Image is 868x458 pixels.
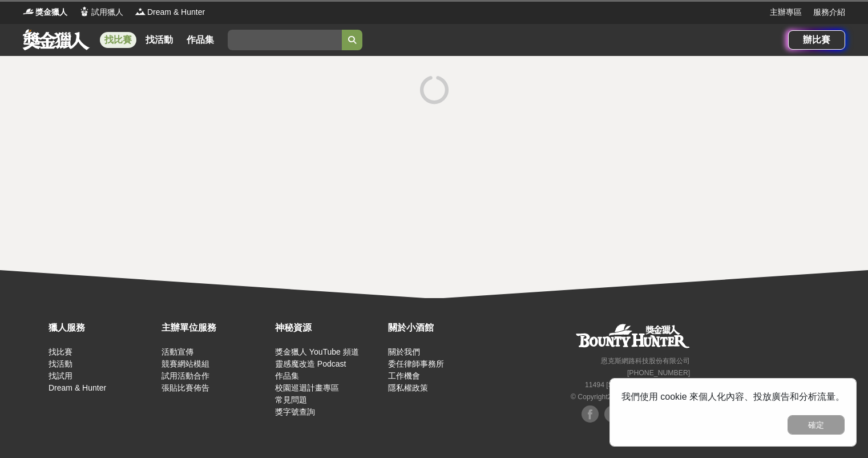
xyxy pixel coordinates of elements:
[79,6,123,18] a: Logo試用獵人
[275,383,339,392] a: 校園巡迴計畫專區
[182,32,219,48] a: 作品集
[275,371,299,380] a: 作品集
[162,321,269,335] div: 主辦單位服務
[788,415,845,435] button: 確定
[49,371,72,380] a: 找試用
[49,347,72,356] a: 找比賽
[79,6,90,17] img: Logo
[571,393,690,401] small: © Copyright 2025 . All Rights Reserved.
[275,321,382,335] div: 神秘資源
[388,321,495,335] div: 關於小酒館
[49,321,156,335] div: 獵人服務
[275,359,346,368] a: 靈感魔改造 Podcast
[275,395,307,404] a: 常見問題
[49,383,106,392] a: Dream & Hunter
[49,359,72,368] a: 找活動
[23,6,67,18] a: Logo獎金獵人
[100,32,136,48] a: 找比賽
[275,347,359,356] a: 獎金獵人 YouTube 頻道
[627,369,690,377] small: [PHONE_NUMBER]
[388,347,420,356] a: 關於我們
[91,6,123,18] span: 試用獵人
[388,371,420,380] a: 工作機會
[135,6,205,18] a: LogoDream & Hunter
[601,357,690,365] small: 恩克斯網路科技股份有限公司
[582,405,599,423] img: Facebook
[813,6,845,18] a: 服務介紹
[388,383,428,392] a: 隱私權政策
[388,359,444,368] a: 委任律師事務所
[788,30,845,50] a: 辦比賽
[585,381,690,389] small: 11494 [STREET_ADDRESS] 3 樓
[604,405,621,423] img: Facebook
[162,383,209,392] a: 張貼比賽佈告
[35,6,67,18] span: 獎金獵人
[141,32,177,48] a: 找活動
[162,359,209,368] a: 競賽網站模組
[275,407,315,416] a: 獎字號查詢
[621,392,845,401] span: 我們使用 cookie 來個人化內容、投放廣告和分析流量。
[770,6,802,18] a: 主辦專區
[162,347,193,356] a: 活動宣傳
[147,6,205,18] span: Dream & Hunter
[162,371,209,380] a: 試用活動合作
[135,6,146,17] img: Logo
[23,6,34,17] img: Logo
